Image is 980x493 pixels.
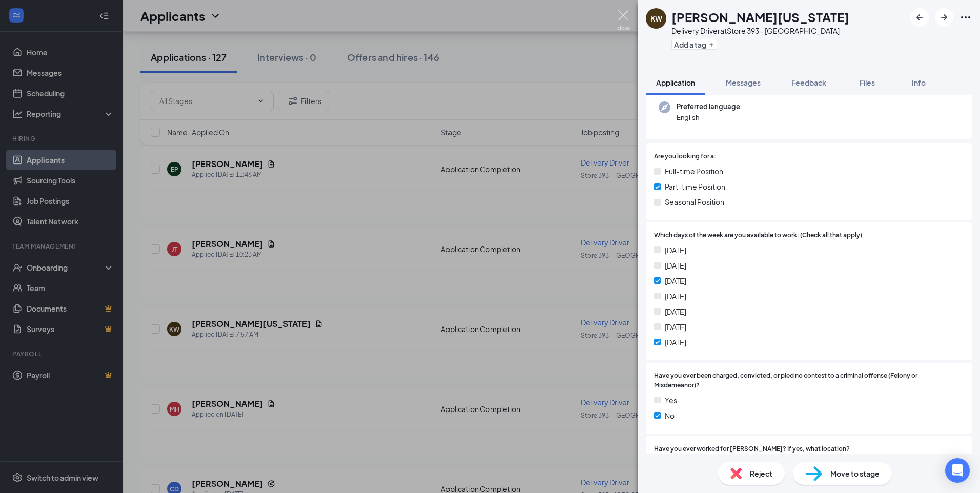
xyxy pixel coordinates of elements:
[665,337,686,348] span: [DATE]
[665,306,686,317] span: [DATE]
[671,26,849,36] div: Delivery Driver at Store 393 - [GEOGRAPHIC_DATA]
[726,78,761,87] span: Messages
[791,78,826,87] span: Feedback
[665,196,724,208] span: Seasonal Position
[654,231,862,240] span: Which days of the week are you available to work: (Check all that apply)
[665,275,686,286] span: [DATE]
[708,42,714,48] svg: Plus
[860,78,875,87] span: Files
[665,244,686,256] span: [DATE]
[677,112,740,122] span: English
[654,371,964,391] span: Have you ever been charged, convicted, or pled no contest to a criminal offense (Felony or Misdem...
[654,152,716,161] span: Are you looking for a:
[959,11,972,24] svg: Ellipses
[677,101,740,112] span: Preferred language
[671,39,717,50] button: PlusAdd a tag
[665,260,686,271] span: [DATE]
[665,321,686,333] span: [DATE]
[665,291,686,302] span: [DATE]
[665,181,725,192] span: Part-time Position
[945,458,970,483] div: Open Intercom Messenger
[665,410,675,421] span: No
[750,468,772,479] span: Reject
[656,78,695,87] span: Application
[912,78,926,87] span: Info
[935,8,953,27] button: ArrowRight
[650,13,662,24] div: KW
[830,468,880,479] span: Move to stage
[654,444,850,454] span: Have you ever worked for [PERSON_NAME]? If yes, what location?
[665,395,677,406] span: Yes
[913,11,926,24] svg: ArrowLeftNew
[665,166,723,177] span: Full-time Position
[671,8,849,26] h1: [PERSON_NAME][US_STATE]
[938,11,950,24] svg: ArrowRight
[910,8,929,27] button: ArrowLeftNew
